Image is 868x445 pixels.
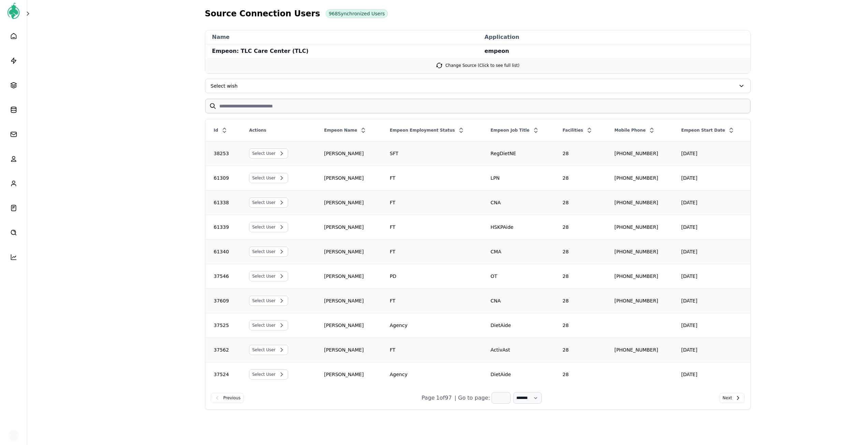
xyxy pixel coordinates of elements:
button: Select User [249,148,288,159]
span: [DATE] [681,224,741,231]
div: OT [482,273,554,280]
div: PD [382,273,482,280]
span: Select User [252,248,275,255]
span: [DATE] [681,371,741,378]
div: 61339 [206,224,240,231]
div: 61340 [206,248,240,255]
div: 37609 [206,297,240,304]
div: [PERSON_NAME] [316,248,381,255]
span: [DATE] [681,297,741,304]
button: Select User [249,369,288,380]
span: Select User [252,322,275,329]
div: 38253 [206,150,240,157]
div: 28 [555,322,606,329]
div: DietAide [482,371,554,378]
div: FT [382,199,482,206]
div: 28 [555,346,606,353]
span: Select User [252,371,275,378]
div: [PERSON_NAME] [316,371,381,378]
button: Select wish [205,79,751,93]
div: Empeon Job Title [482,124,554,136]
div: 61309 [206,175,240,181]
div: FT [382,175,482,181]
div: Agency [382,322,482,329]
div: Empeon Start Date [673,124,750,136]
div: [PHONE_NUMBER] [606,297,672,304]
button: Select User [249,320,288,330]
div: LPN [482,175,554,181]
button: Select User [249,296,288,306]
span: Select User [252,273,275,280]
span: [DATE] [681,175,741,181]
div: [PHONE_NUMBER] [606,150,672,157]
div: CNA [482,199,554,206]
button: Select User [249,197,288,208]
div: [PHONE_NUMBER] [606,248,672,255]
span: [DATE] [681,248,741,255]
div: HSKPAide [482,224,554,231]
div: DietAide [482,322,554,329]
div: 37546 [206,273,240,280]
span: Select User [252,297,275,304]
div: 37562 [206,346,240,353]
div: Actions [241,125,315,136]
div: 37525 [206,322,240,329]
button: Select User [249,222,288,232]
span: [DATE] [681,199,741,206]
div: Facilities [555,124,606,136]
div: FT [382,248,482,255]
button: Previous [211,393,244,403]
span: Select User [252,346,275,353]
button: Select User [249,173,288,183]
div: Id [206,124,240,136]
button: Next [720,393,745,403]
span: Select User [252,224,275,231]
div: 28 [555,224,606,231]
div: FT [382,224,482,231]
div: Agency [382,371,482,378]
div: [PERSON_NAME] [316,346,381,353]
div: [PHONE_NUMBER] [606,273,672,280]
span: [DATE] [681,150,741,157]
div: Empeon Name [316,124,381,136]
div: Empeon Employment Status [382,124,482,136]
span: Previous [223,395,241,401]
div: RegDietNE [482,150,554,157]
div: 28 [555,175,606,181]
span: Empeon: TLC Care Center (TLC) [205,44,478,58]
div: [PERSON_NAME] [316,199,381,206]
img: AccessGenie Logo [5,3,22,19]
div: [PHONE_NUMBER] [606,224,672,231]
div: [PERSON_NAME] [316,322,381,329]
div: FT [382,297,482,304]
div: Page [422,394,435,402]
span: 968 Synchronized Users [329,10,385,17]
div: 61338 [206,199,240,206]
button: Select User [249,345,288,355]
div: [PHONE_NUMBER] [606,175,672,181]
div: 37524 [206,371,240,378]
div: 28 [555,273,606,280]
div: ActivAst [482,346,554,353]
span: [DATE] [681,322,741,329]
div: 28 [555,248,606,255]
div: [PERSON_NAME] [316,297,381,304]
div: CMA [482,248,554,255]
div: SFT [382,150,482,157]
strong: name [205,30,478,44]
span: Select User [252,199,275,206]
a: Change Source (Click to see full list) [205,58,750,73]
div: [PERSON_NAME] [316,175,381,181]
div: [PHONE_NUMBER] [606,199,672,206]
div: [PERSON_NAME] [316,273,381,280]
span: [DATE] [681,273,741,280]
div: 28 [555,199,606,206]
div: 28 [555,150,606,157]
button: Select User [249,247,288,257]
p: | Go to page: [455,394,490,402]
div: 28 [555,371,606,378]
div: [PHONE_NUMBER] [606,346,672,353]
div: 28 [555,297,606,304]
strong: application [478,30,750,44]
span: [DATE] [681,346,741,353]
